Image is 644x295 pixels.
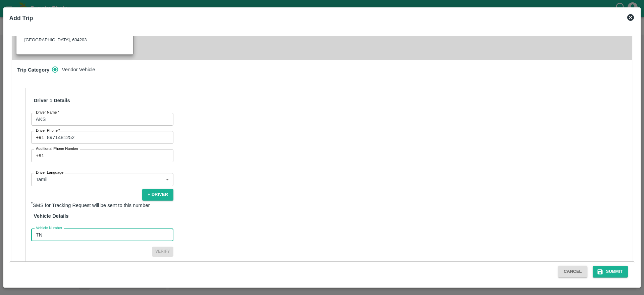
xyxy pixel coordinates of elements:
[34,213,69,219] strong: Vehicle Details
[9,15,33,22] b: Add Trip
[36,225,62,231] label: Vehicle Number
[36,134,44,141] p: +91
[31,228,173,241] input: Ex: TS07EX8889
[34,98,70,103] strong: Driver 1 Details
[52,63,100,76] div: trip_category
[36,110,59,115] label: Driver Name
[36,128,60,133] label: Driver Phone
[31,201,173,209] p: SMS for Tracking Request will be sent to this number
[593,266,628,278] button: Submit
[36,146,78,152] label: Additional Phone Number
[558,266,587,278] button: Cancel
[36,152,44,159] p: +91
[15,63,52,77] h6: Trip Category
[36,170,63,175] label: Driver Language
[142,189,173,201] button: + Driver
[62,66,95,73] span: Vendor Vehicle
[36,176,48,183] p: Tamil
